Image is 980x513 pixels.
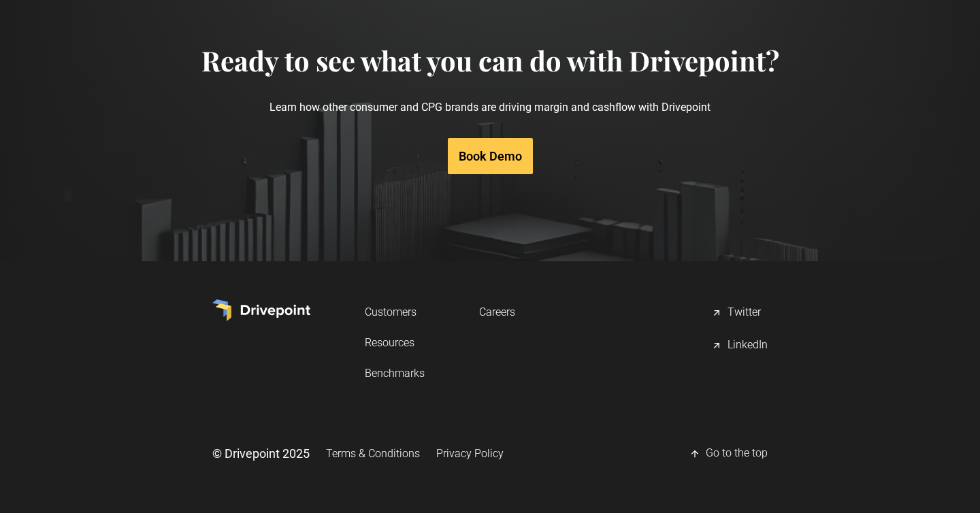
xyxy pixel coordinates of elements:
a: Privacy Policy [436,441,504,466]
a: Resources [365,330,425,355]
a: Customers [365,299,425,325]
a: Go to the top [689,440,768,467]
p: Learn how other consumer and CPG brands are driving margin and cashflow with Drivepoint [201,77,779,137]
a: Careers [479,299,515,325]
div: Go to the top [706,446,768,462]
a: Benchmarks [365,361,425,386]
h4: Ready to see what you can do with Drivepoint? [201,44,779,77]
div: © Drivepoint 2025 [212,445,310,462]
div: Twitter [728,305,761,321]
a: LinkedIn [711,332,768,359]
a: Twitter [711,299,768,327]
a: Terms & Conditions [326,441,420,466]
div: LinkedIn [728,337,768,354]
a: Book Demo [448,138,533,174]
